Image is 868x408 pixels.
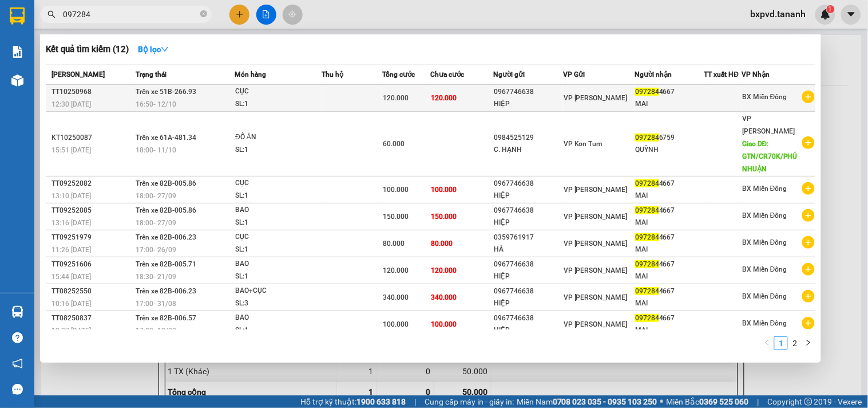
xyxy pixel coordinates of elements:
[12,358,23,369] span: notification
[635,179,659,187] span: 097284
[494,297,562,309] div: HIỆP
[494,144,562,156] div: C. HẠNH
[51,178,132,190] div: TT09252082
[635,88,659,96] span: 097284
[635,270,704,283] div: MAI
[383,266,409,274] span: 120.000
[494,86,562,98] div: 0967746638
[235,144,321,156] div: SL: 1
[161,45,169,53] span: down
[431,293,457,301] span: 340.000
[774,336,788,350] li: 1
[47,10,56,18] span: search
[235,270,321,283] div: SL: 1
[235,285,321,297] div: BAO+CỤC
[10,10,101,37] div: BX [PERSON_NAME]
[136,233,196,241] span: Trên xe 82B-006.23
[51,146,91,154] span: 15:51 [DATE]
[383,320,409,328] span: 100.000
[742,140,798,173] span: Giao DĐ: GTN/CR70K/PHÚ NHUẬN
[11,74,23,87] img: warehouse-icon
[51,312,132,324] div: TT08250837
[431,213,457,221] span: 150.000
[235,190,321,202] div: SL: 1
[802,336,815,350] li: Next Page
[742,292,787,300] span: BX Miền Đông
[200,10,207,17] span: close-circle
[322,70,343,79] span: Thu hộ
[51,70,105,79] span: [PERSON_NAME]
[235,297,321,310] div: SL: 3
[51,232,132,244] div: TT09251979
[109,10,201,37] div: BX Miền Đông
[51,273,91,281] span: 15:44 [DATE]
[494,258,562,270] div: 0967746638
[802,209,815,222] span: plus-circle
[382,70,415,79] span: Tổng cước
[742,70,770,79] span: VP Nhận
[635,244,704,256] div: MAI
[10,11,27,23] span: Gửi:
[635,312,704,324] div: 4667
[494,312,562,324] div: 0967746638
[383,140,405,148] span: 60.000
[635,285,704,297] div: 4667
[431,186,457,194] span: 100.000
[51,205,132,217] div: TT09252085
[635,70,672,79] span: Người nhận
[136,327,176,335] span: 17:00 - 12/08
[635,134,659,142] span: 097284
[235,324,321,337] div: SL: 1
[12,332,23,343] span: question-circle
[383,293,409,301] span: 340.000
[742,115,795,135] span: VP [PERSON_NAME]
[430,70,464,79] span: Chưa cước
[51,285,132,297] div: TT08252550
[635,205,704,217] div: 4667
[136,314,196,322] span: Trên xe 82B-006.57
[563,70,585,79] span: VP Gửi
[635,206,659,214] span: 097284
[494,285,562,297] div: 0967746638
[11,46,23,58] img: solution-icon
[742,185,787,193] span: BX Miền Đông
[805,339,812,346] span: right
[51,219,91,227] span: 13:16 [DATE]
[764,339,771,346] span: left
[235,244,321,256] div: SL: 1
[46,44,129,56] h3: Kết quả tìm kiếm ( 12 )
[493,70,525,79] span: Người gửi
[109,73,126,85] span: DĐ:
[742,238,787,246] span: BX Miền Đông
[802,317,815,329] span: plus-circle
[635,86,704,98] div: 4667
[109,11,137,23] span: Nhận:
[635,324,704,336] div: MAI
[775,337,787,350] a: 1
[235,85,321,98] div: CỤC
[564,186,628,194] span: VP [PERSON_NAME]
[802,263,815,276] span: plus-circle
[235,98,321,111] div: SL: 1
[760,336,774,350] button: left
[136,100,176,108] span: 16:50 - 12/10
[742,319,787,327] span: BX Miền Đông
[51,100,91,108] span: 12:30 [DATE]
[494,205,562,217] div: 0967746638
[235,177,321,190] div: CỤC
[494,270,562,283] div: HIỆP
[802,136,815,149] span: plus-circle
[494,217,562,229] div: HIỆP
[383,213,409,221] span: 150.000
[136,134,196,142] span: Trên xe 61A-481.34
[494,324,562,336] div: HIỆP
[635,260,659,268] span: 097284
[51,246,91,254] span: 11:26 [DATE]
[802,182,815,195] span: plus-circle
[802,336,815,350] button: right
[742,211,787,219] span: BX Miền Đông
[802,236,815,249] span: plus-circle
[802,290,815,303] span: plus-circle
[136,192,176,200] span: 18:00 - 27/09
[431,320,457,328] span: 100.000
